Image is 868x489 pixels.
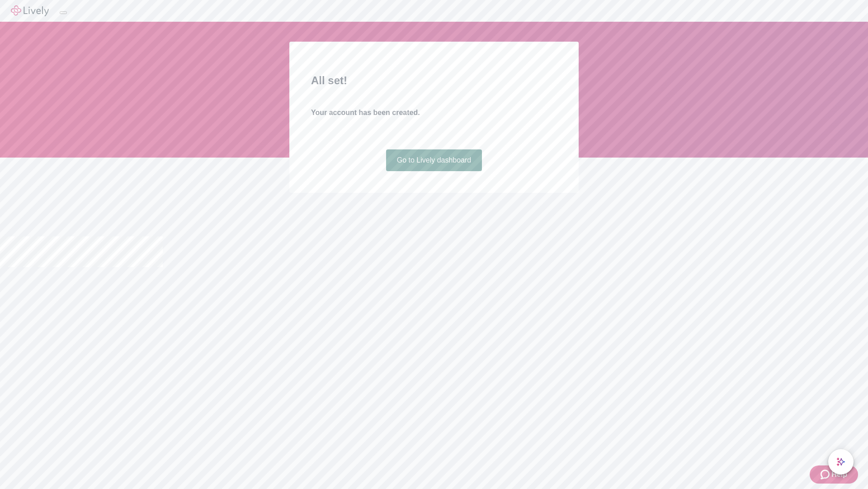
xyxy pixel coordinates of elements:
[831,469,847,480] span: Help
[386,149,482,171] a: Go to Lively dashboard
[311,72,557,89] h2: All set!
[836,457,845,466] svg: Lively AI Assistant
[11,5,49,16] img: Lively
[311,107,557,118] h4: Your account has been created.
[828,449,854,475] button: chat
[810,465,858,484] button: Zendesk support iconHelp
[60,11,67,14] button: Log out
[821,469,831,480] svg: Zendesk support icon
